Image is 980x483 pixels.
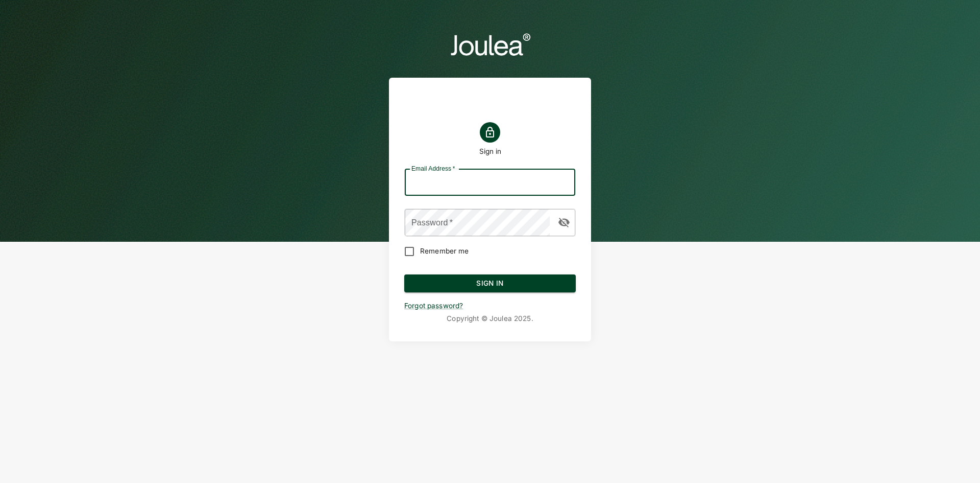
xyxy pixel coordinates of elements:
p: Copyright © Joulea 2025 . [404,314,576,324]
span: Remember me [420,246,469,256]
label: Email Address [411,164,455,173]
button: Sign In [404,274,576,293]
a: Forgot password? [404,302,463,310]
img: logo [449,31,531,57]
h1: Sign in [479,147,501,156]
keeper-lock: Open Keeper Popup [556,176,569,189]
